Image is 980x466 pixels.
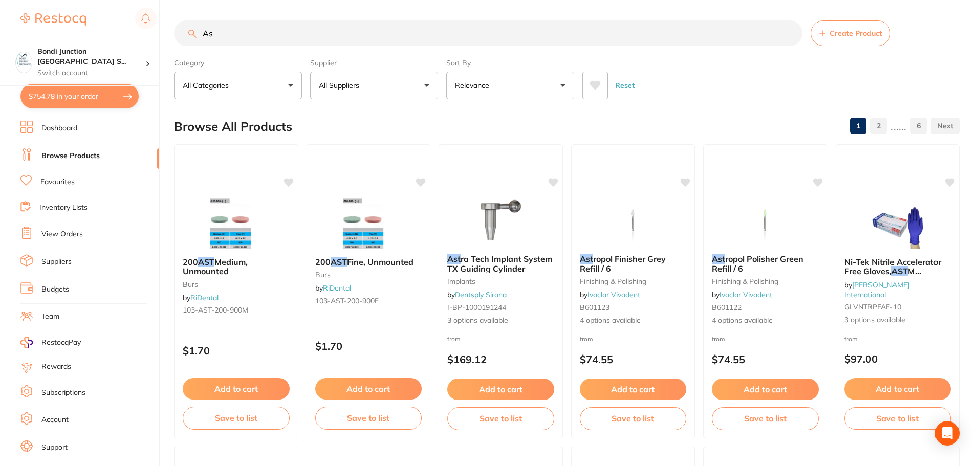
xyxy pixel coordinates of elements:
a: RiDental [190,293,219,302]
span: I-BP-1000191244 [447,303,506,312]
img: Restocq Logo [20,13,86,26]
span: by [447,290,507,299]
b: Astropol Polisher Green Refill / 6 [712,254,819,273]
a: Subscriptions [41,388,85,398]
span: by [580,290,640,299]
button: All Categories [174,72,302,99]
label: Category [174,58,302,68]
p: All Suppliers [319,80,363,91]
a: Budgets [41,284,69,295]
button: Save to list [580,407,687,430]
span: B601123 [580,303,609,312]
small: implants [447,277,554,285]
p: $74.55 [712,353,819,365]
button: Add to cart [447,379,554,400]
span: 103-AST-200-900F [315,296,379,305]
span: 103-AST-200-900M [183,305,248,315]
img: Astra Tech Implant System TX Guiding Cylinder [467,195,534,246]
a: Dentsply Sirona [455,290,507,299]
em: Ast [712,254,725,264]
button: Save to list [844,407,951,430]
b: 200 AST Medium, Unmounted [183,257,290,276]
span: RestocqPay [41,338,81,348]
img: 200 AST Fine, Unmounted [335,198,402,249]
b: Ni-Tek Nitrile Accelerator Free Gloves, ASTM Standards, Powder Free, EN374, Blueple Colour, Carton [844,257,951,276]
h2: Browse All Products [174,120,292,134]
a: Rewards [41,362,71,372]
input: Search Products [174,20,802,46]
span: Fine, Unmounted [347,257,413,267]
p: $74.55 [580,353,687,365]
a: 1 [850,116,866,136]
button: $754.78 in your order [20,84,139,108]
button: All Suppliers [310,72,438,99]
span: 200 [315,257,331,267]
button: Relevance [446,72,574,99]
p: Relevance [455,80,493,91]
label: Sort By [446,58,574,68]
h4: Bondi Junction Sydney Specialist Periodontics [37,47,145,66]
p: $1.70 [183,345,290,357]
button: Add to cart [712,379,819,400]
small: burs [183,280,290,289]
p: ...... [891,120,906,132]
em: AST [331,257,347,267]
button: Reset [612,72,638,99]
span: from [447,335,461,343]
em: Ast [580,254,593,264]
span: ropol Finisher Grey Refill / 6 [580,254,666,273]
a: Ivoclar Vivadent [587,290,640,299]
a: Restocq Logo [20,8,86,31]
b: Astropol Finisher Grey Refill / 6 [580,254,687,273]
a: Inventory Lists [39,203,88,213]
span: Medium, Unmounted [183,257,248,276]
span: ra Tech Implant System TX Guiding Cylinder [447,254,552,273]
button: Add to cart [844,378,951,400]
a: Browse Products [41,151,100,161]
b: 200 AST Fine, Unmounted [315,257,422,267]
a: RestocqPay [20,337,81,348]
span: 4 options available [712,316,819,326]
span: ropol Polisher Green Refill / 6 [712,254,803,273]
a: Account [41,415,69,425]
b: Astra Tech Implant System TX Guiding Cylinder [447,254,554,273]
button: Add to cart [580,379,687,400]
img: Ni-Tek Nitrile Accelerator Free Gloves, ASTM Standards, Powder Free, EN374, Blueple Colour, Carton [864,198,931,249]
a: [PERSON_NAME] International [844,280,909,299]
a: Ivoclar Vivadent [720,290,772,299]
a: 6 [910,116,927,136]
p: $97.00 [844,353,951,365]
span: 3 options available [447,316,554,326]
img: Astropol Finisher Grey Refill / 6 [600,195,666,246]
small: burs [315,271,422,279]
p: Switch account [37,68,145,78]
span: B601122 [712,303,742,312]
button: Save to list [447,407,554,430]
div: Open Intercom Messenger [935,421,960,446]
img: 200 AST Medium, Unmounted [203,198,269,249]
button: Create Product [811,20,890,46]
span: from [580,335,593,343]
span: by [315,283,351,293]
img: Bondi Junction Sydney Specialist Periodontics [16,52,32,68]
button: Save to list [315,407,422,429]
a: RiDental [323,283,351,293]
button: Save to list [183,407,290,429]
p: All Categories [183,80,233,91]
span: Create Product [830,29,882,37]
p: $1.70 [315,340,422,352]
em: Ast [447,254,461,264]
p: $169.12 [447,353,554,365]
img: Astropol Polisher Green Refill / 6 [732,195,798,246]
span: 4 options available [580,316,687,326]
span: by [844,280,909,299]
span: by [183,293,219,302]
button: Save to list [712,407,819,430]
a: Support [41,442,68,453]
a: Suppliers [41,257,72,267]
span: from [844,335,858,343]
small: finishing & polishing [712,277,819,285]
span: GLVNTRPFAF-10 [844,302,901,312]
span: Ni-Tek Nitrile Accelerator Free Gloves, [844,257,941,276]
em: AST [198,257,214,267]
